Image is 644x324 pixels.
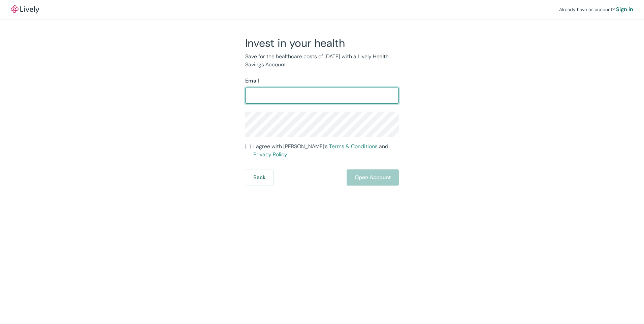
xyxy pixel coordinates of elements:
[253,151,287,158] a: Privacy Policy
[11,5,39,13] a: LivelyLively
[253,142,399,159] span: I agree with [PERSON_NAME]’s and
[245,169,273,186] button: Back
[245,77,259,85] label: Email
[245,36,399,50] h2: Invest in your health
[329,143,378,150] a: Terms & Conditions
[616,5,633,13] a: Sign in
[245,53,399,69] p: Save for the healthcare costs of [DATE] with a Lively Health Savings Account
[11,5,39,13] img: Lively
[559,5,633,13] div: Already have an account?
